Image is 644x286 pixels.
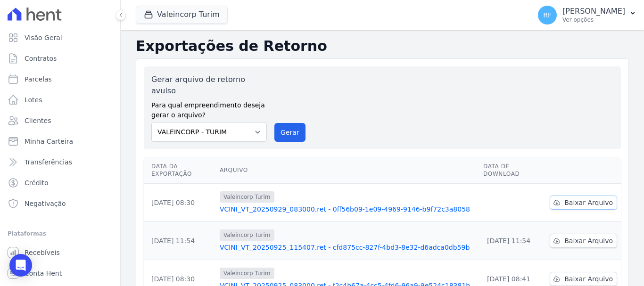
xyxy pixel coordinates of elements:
a: Parcelas [4,70,116,89]
a: Negativação [4,194,116,213]
td: [DATE] 11:54 [479,222,546,260]
a: Baixar Arquivo [550,272,617,286]
a: Contratos [4,49,116,68]
a: Crédito [4,173,116,192]
h2: Exportações de Retorno [136,38,629,55]
button: Gerar [274,123,305,142]
span: RF [543,12,552,18]
th: Data da Exportação [144,157,216,184]
a: Recebíveis [4,243,116,262]
a: VCINI_VT_20250925_115407.ret - cfd875cc-827f-4bd3-8e32-d6adca0db59b [220,243,476,252]
a: VCINI_VT_20250929_083000.ret - 0ff56b09-1e09-4969-9146-b9f72c3a8058 [220,204,476,214]
span: Valeincorp Turim [220,191,274,203]
a: Lotes [4,90,116,109]
div: Open Intercom Messenger [9,254,32,277]
label: Para qual empreendimento deseja gerar o arquivo? [151,97,267,120]
span: Clientes [25,116,51,125]
p: Ver opções [562,16,625,24]
th: Data de Download [479,157,546,184]
span: Recebíveis [25,248,60,257]
td: [DATE] 11:54 [144,222,216,260]
span: Contratos [25,54,57,63]
th: Arquivo [216,157,479,184]
label: Gerar arquivo de retorno avulso [151,74,267,97]
span: Minha Carteira [25,137,73,146]
div: Plataformas [8,228,113,239]
a: Transferências [4,153,116,172]
span: Valeincorp Turim [220,268,274,279]
span: Crédito [25,178,49,188]
span: Transferências [25,157,72,167]
a: Conta Hent [4,264,116,283]
button: Valeincorp Turim [136,6,228,24]
button: RF [PERSON_NAME] Ver opções [530,2,644,28]
span: Baixar Arquivo [564,274,613,284]
span: Baixar Arquivo [564,236,613,245]
a: Minha Carteira [4,132,116,151]
a: Baixar Arquivo [550,196,617,210]
span: Valeincorp Turim [220,229,274,241]
td: [DATE] 08:30 [144,184,216,222]
span: Lotes [25,95,42,105]
span: Baixar Arquivo [564,198,613,207]
p: [PERSON_NAME] [562,7,625,16]
span: Visão Geral [25,33,62,42]
a: Clientes [4,111,116,130]
a: Baixar Arquivo [550,234,617,248]
span: Conta Hent [25,269,62,278]
a: Visão Geral [4,28,116,47]
span: Negativação [25,199,66,208]
span: Parcelas [25,74,52,84]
